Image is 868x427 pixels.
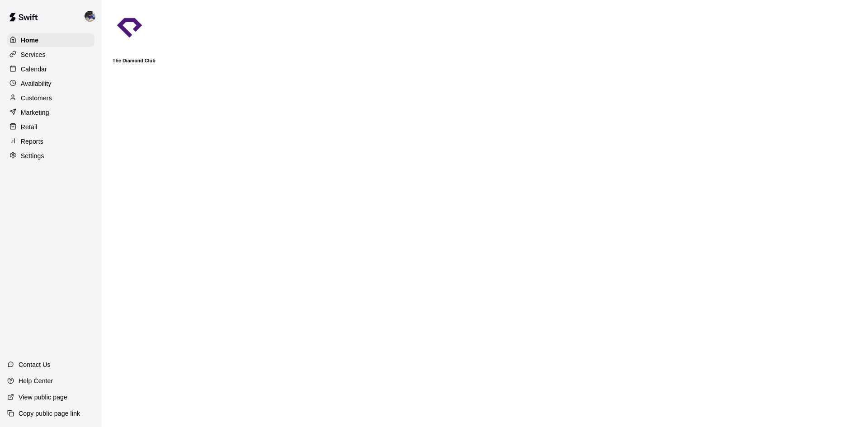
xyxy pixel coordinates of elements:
[85,11,95,22] img: Kevin Chandler
[83,7,102,25] div: Kevin Chandler
[7,135,94,148] a: Reports
[7,120,94,134] a: Retail
[21,137,43,146] p: Reports
[21,50,46,59] p: Services
[21,94,52,103] p: Customers
[21,151,44,160] p: Settings
[21,79,52,88] p: Availability
[7,91,94,105] a: Customers
[21,122,38,131] p: Retail
[7,149,94,163] a: Settings
[7,77,94,90] a: Availability
[7,106,94,119] a: Marketing
[7,62,94,76] a: Calendar
[113,11,146,45] img: The Diamond Club logo
[19,376,53,385] p: Help Center
[21,108,49,117] p: Marketing
[7,48,94,61] a: Services
[21,65,47,74] p: Calendar
[19,409,80,418] p: Copy public page link
[7,33,94,47] a: Home
[113,58,857,63] h6: The Diamond Club
[19,360,51,369] p: Contact Us
[21,36,39,45] p: Home
[19,393,67,402] p: View public page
